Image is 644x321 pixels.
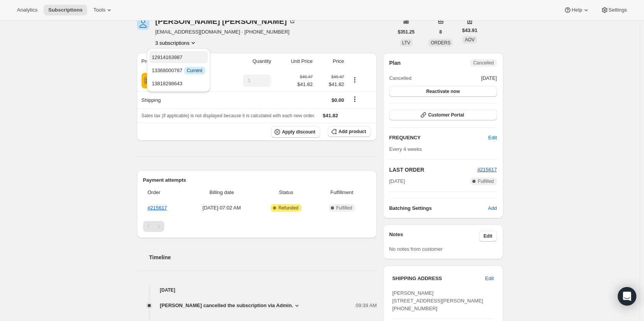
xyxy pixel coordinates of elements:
[93,7,105,13] span: Tools
[137,53,222,70] th: Product
[297,81,313,88] span: $41.82
[331,74,344,79] small: $46.47
[488,204,497,212] span: Add
[477,167,497,172] a: #215617
[189,189,255,196] span: Billing date
[389,166,477,174] h2: LAST ORDER
[137,91,222,108] th: Shipping
[349,95,361,103] button: Shipping actions
[618,287,636,306] div: Open Intercom Messenger
[318,189,366,196] span: Fulfillment
[328,126,371,137] button: Add product
[278,205,298,211] span: Refunded
[155,39,197,47] button: Product actions
[152,54,182,60] span: 12914163987
[137,17,149,30] span: Diane OConnor
[462,27,477,34] span: $43.91
[149,253,377,261] h2: Timeline
[488,134,497,142] span: Edit
[428,112,464,118] span: Customer Portal
[44,5,87,15] button: Subscriptions
[484,132,501,144] button: Edit
[143,184,187,201] th: Order
[483,202,501,215] button: Add
[393,27,419,37] button: $351.25
[323,113,338,118] span: $41.82
[222,53,273,70] th: Quantity
[155,17,296,25] div: [PERSON_NAME] [PERSON_NAME]
[572,7,582,13] span: Help
[336,205,352,211] span: Fulfilled
[389,110,497,120] button: Customer Portal
[142,113,315,118] span: Sales tax (if applicable) is not displayed because it is calculated with each new order.
[389,204,488,212] h6: Batching Settings
[149,64,207,76] button: 13368000787 InfoCurrent
[259,189,313,196] span: Status
[480,272,498,285] button: Edit
[398,29,415,35] span: $351.25
[152,68,205,73] span: 13368000787
[356,302,377,309] span: 09:39 AM
[402,40,410,46] span: LTV
[473,60,494,66] span: Cancelled
[485,275,494,282] span: Edit
[12,5,42,15] button: Analytics
[148,205,167,211] a: #215617
[160,302,293,309] span: [PERSON_NAME] cancelled the subscription via Admin.
[439,29,442,35] span: 8
[389,146,422,152] span: Every 4 weeks
[189,204,255,212] span: [DATE] · 07:02 AM
[187,68,202,74] span: Current
[609,7,627,13] span: Settings
[149,77,207,90] button: 13818298643
[149,51,207,63] button: 12914163987
[142,73,157,88] img: product img
[300,74,313,79] small: $46.47
[465,37,474,42] span: AOV
[479,231,497,242] button: Edit
[160,302,301,309] button: [PERSON_NAME] cancelled the subscription via Admin.
[155,28,296,36] span: [EMAIL_ADDRESS][DOMAIN_NAME] · [PHONE_NUMBER]
[484,233,492,239] span: Edit
[481,74,497,82] span: [DATE]
[17,7,37,13] span: Analytics
[143,176,371,184] h2: Payment attempts
[389,59,401,67] h2: Plan
[392,275,485,282] h3: SHIPPING ADDRESS
[389,74,411,82] span: Cancelled
[315,53,347,70] th: Price
[392,290,483,311] span: [PERSON_NAME] [STREET_ADDRESS][PERSON_NAME] [PHONE_NUMBER]
[431,40,450,46] span: ORDERS
[389,231,479,242] h3: Notes
[271,126,320,138] button: Apply discount
[143,221,371,232] nav: Pagination
[89,5,118,15] button: Tools
[389,177,405,185] span: [DATE]
[339,128,366,135] span: Add product
[559,5,594,15] button: Help
[349,76,361,84] button: Product actions
[426,88,460,95] span: Reactivate now
[152,81,182,86] span: 13818298643
[137,286,377,294] h4: [DATE]
[435,27,447,37] button: 8
[389,134,488,142] h2: FREQUENCY
[477,166,497,174] button: #215617
[389,86,497,97] button: Reactivate now
[332,97,344,103] span: $0.00
[317,81,344,88] span: $41.82
[282,129,315,135] span: Apply discount
[48,7,83,13] span: Subscriptions
[389,246,443,252] span: No notes from customer
[596,5,632,15] button: Settings
[273,53,315,70] th: Unit Price
[478,178,494,184] span: Fulfilled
